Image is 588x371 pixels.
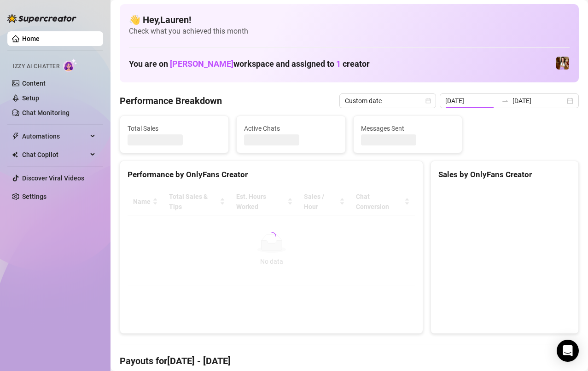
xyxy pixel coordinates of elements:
span: Messages Sent [361,123,454,133]
img: Elena [556,57,569,70]
div: Performance by OnlyFans Creator [128,168,415,181]
h4: Performance Breakdown [120,94,222,107]
input: Start date [445,96,498,106]
span: Custom date [345,94,431,108]
img: logo-BBDzfeDw.svg [7,14,76,23]
span: to [501,97,509,104]
span: Active Chats [244,123,338,133]
h4: Payouts for [DATE] - [DATE] [120,354,579,367]
span: calendar [425,98,431,104]
h4: 👋 Hey, Lauren ! [129,13,570,26]
img: Chat Copilot [12,151,18,158]
span: swap-right [501,97,509,104]
span: thunderbolt [12,133,19,140]
a: Content [22,80,46,87]
span: Izzy AI Chatter [13,62,59,71]
a: Chat Monitoring [22,109,70,116]
span: Check what you achieved this month [129,26,570,36]
input: End date [512,96,565,106]
span: Automations [22,129,87,144]
a: Setup [22,94,39,102]
a: Home [22,35,40,42]
span: Chat Copilot [22,147,87,162]
span: 1 [336,59,341,69]
span: Total Sales [128,123,221,133]
h1: You are on workspace and assigned to creator [129,59,370,69]
a: Discover Viral Videos [22,174,84,182]
img: AI Chatter [63,58,77,72]
div: Open Intercom Messenger [557,340,579,362]
a: Settings [22,193,47,200]
div: Sales by OnlyFans Creator [438,168,571,181]
span: loading [265,230,278,243]
span: [PERSON_NAME] [170,59,233,69]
